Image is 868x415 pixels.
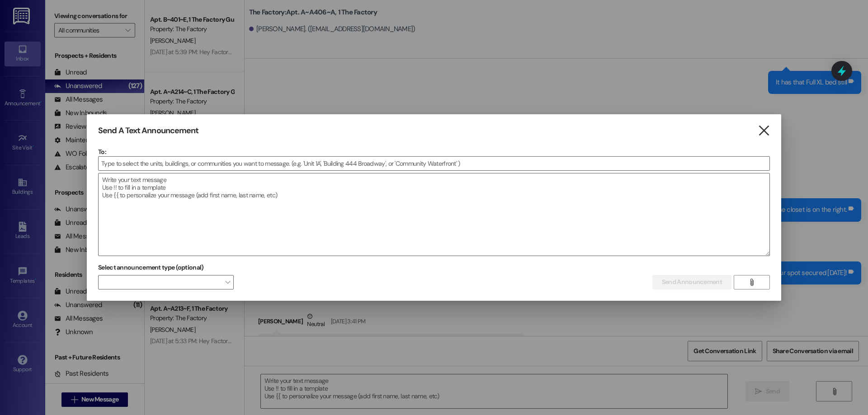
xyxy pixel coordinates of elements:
button: Send Announcement [652,275,731,289]
label: Select announcement type (optional) [98,261,204,275]
i:  [758,126,770,135]
span: Send Announcement [662,277,722,287]
h3: Send A Text Announcement [98,126,198,136]
p: To: [98,147,770,156]
i:  [748,279,755,286]
input: Type to select the units, buildings, or communities you want to message. (e.g. 'Unit 1A', 'Buildi... [99,157,769,170]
